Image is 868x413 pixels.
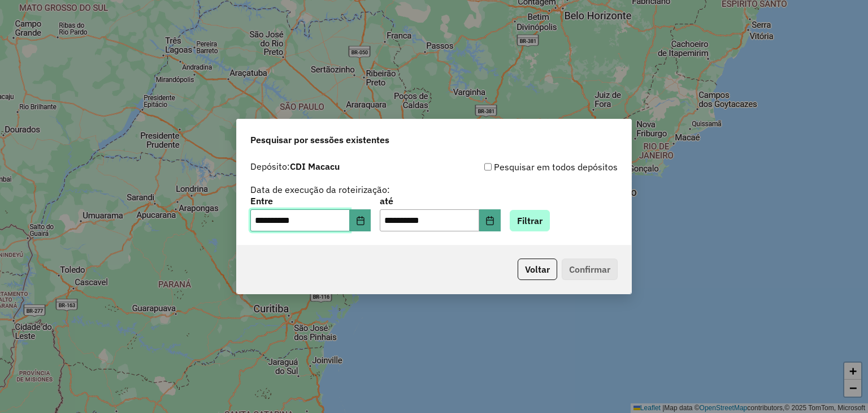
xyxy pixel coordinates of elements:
[290,161,340,172] strong: CDI Macacu
[250,194,371,208] label: Entre
[479,209,501,232] button: Choose Date
[250,160,340,173] label: Depósito:
[250,133,389,147] span: Pesquisar por sessões existentes
[518,259,557,280] button: Voltar
[510,210,550,231] button: Filtrar
[434,160,618,174] div: Pesquisar em todos depósitos
[380,194,500,208] label: até
[250,183,390,196] label: Data de execução da roteirização:
[350,209,371,232] button: Choose Date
